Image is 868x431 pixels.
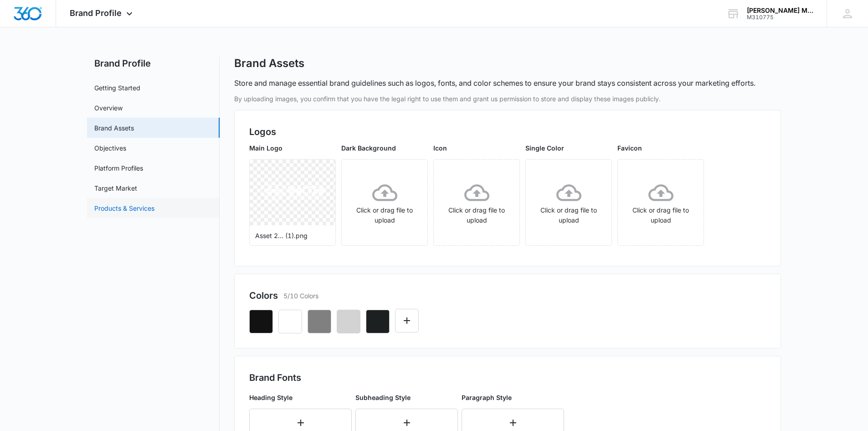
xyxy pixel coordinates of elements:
p: Icon [433,143,520,153]
p: Store and manage essential brand guidelines such as logos, fonts, and color schemes to ensure you... [234,78,755,88]
a: Getting Started [94,83,140,93]
span: Brand Profile [70,8,122,18]
p: Asset 2... (1).png [255,231,330,240]
a: Overview [94,103,123,113]
div: account name [747,7,813,14]
div: Click or drag file to upload [342,180,427,225]
p: Subheading Style [355,393,458,402]
button: Edit Color [395,309,419,332]
div: Click or drag file to upload [434,180,519,225]
a: Target Market [94,183,137,193]
h2: Brand Fonts [249,371,766,384]
h2: Colors [249,289,278,302]
span: Click or drag file to upload [434,160,519,245]
h2: Brand Profile [87,57,220,70]
div: Click or drag file to upload [618,180,704,225]
div: account id [747,14,813,21]
p: Main Logo [249,143,336,153]
p: 5/10 Colors [283,291,318,301]
p: Favicon [617,143,704,153]
p: Heading Style [249,393,352,402]
p: Single Color [525,143,612,153]
span: Click or drag file to upload [526,160,611,245]
img: User uploaded logo [261,183,325,202]
p: Dark Background [341,143,428,153]
h1: Brand Assets [234,57,304,70]
span: Click or drag file to upload [618,160,704,245]
span: Click or drag file to upload [342,160,427,245]
h2: Logos [249,125,766,139]
p: Paragraph Style [462,393,564,402]
a: Brand Assets [94,123,134,133]
a: Platform Profiles [94,163,143,173]
a: Products & Services [94,203,154,213]
p: By uploading images, you confirm that you have the legal right to use them and grant us permissio... [234,94,781,104]
a: Objectives [94,143,126,153]
div: Click or drag file to upload [526,180,611,225]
